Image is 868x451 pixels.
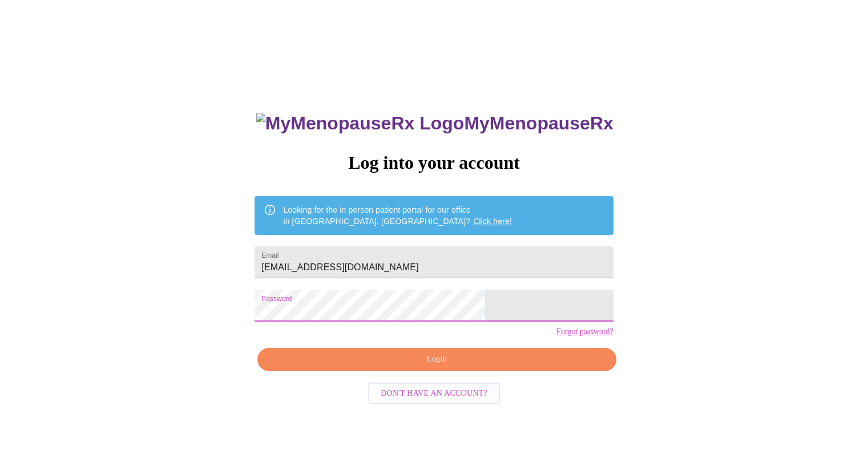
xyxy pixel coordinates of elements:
span: Don't have an account? [381,387,487,401]
h3: Log into your account [255,152,613,173]
a: Don't have an account? [365,388,503,397]
button: Login [257,348,616,371]
img: MyMenopauseRx Logo [256,113,464,134]
a: Click here! [473,217,512,226]
span: Login [271,352,603,367]
a: Forgot password? [556,327,613,336]
button: Don't have an account? [368,383,500,405]
div: Looking for the in person patient portal for our office in [GEOGRAPHIC_DATA], [GEOGRAPHIC_DATA]? [283,200,512,231]
h3: MyMenopauseRx [256,113,613,134]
